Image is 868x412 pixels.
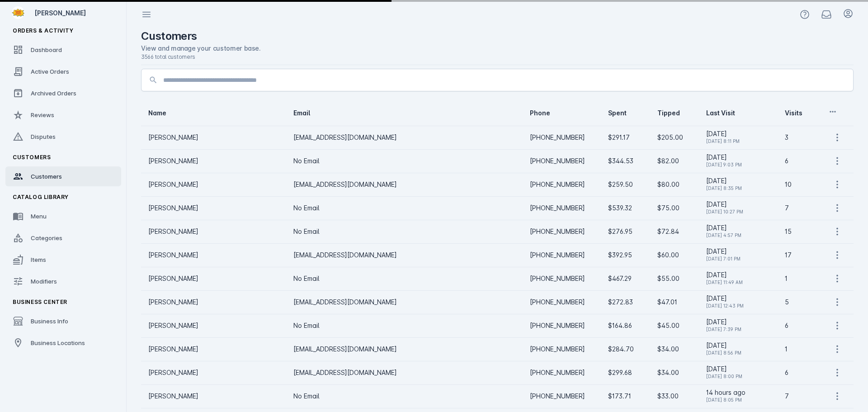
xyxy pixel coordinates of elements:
div: [DATE] [706,293,770,311]
span: Customers [13,154,51,161]
div: Last Visit [706,109,770,118]
span: Archived Orders [31,90,76,97]
td: 7 [778,384,821,408]
td: No Email [286,220,523,243]
td: [PHONE_NUMBER] [523,314,601,337]
div: 3566 total customers [141,53,854,61]
td: [PHONE_NUMBER] [523,243,601,267]
td: [EMAIL_ADDRESS][DOMAIN_NAME] [286,290,523,314]
a: Business Info [5,311,121,331]
td: No Email [286,267,523,290]
div: 14 hours ago [706,387,770,405]
span: Items [31,256,46,263]
div: [DATE] 10:27 PM [706,206,770,217]
td: $164.86 [601,314,650,337]
td: [PERSON_NAME] [141,384,286,408]
a: Items [5,250,121,270]
a: Archived Orders [5,83,121,103]
a: Categories [5,228,121,248]
td: 6 [778,149,821,173]
span: Categories [31,234,62,242]
div: [DATE] 4:57 PM [706,230,770,241]
td: 3 [778,126,821,149]
td: $34.00 [650,361,699,384]
td: [PHONE_NUMBER] [523,149,601,173]
td: $272.83 [601,290,650,314]
div: Phone [530,109,594,118]
td: [PERSON_NAME] [141,267,286,290]
div: [DATE] 11:49 AM [706,277,770,288]
span: Reviews [31,111,54,118]
td: [PERSON_NAME] [141,337,286,361]
td: 6 [778,361,821,384]
div: [DATE] [706,199,770,217]
td: [PHONE_NUMBER] [523,290,601,314]
a: Modifiers [5,271,121,291]
td: $47.01 [650,290,699,314]
a: Dashboard [5,40,121,60]
td: [PERSON_NAME] [141,126,286,149]
div: Name [148,109,279,118]
span: Menu [31,213,47,220]
td: $60.00 [650,243,699,267]
div: Visits [785,109,814,118]
td: $284.70 [601,337,650,361]
div: Name [148,109,166,118]
td: $344.53 [601,149,650,173]
td: [EMAIL_ADDRESS][DOMAIN_NAME] [286,126,523,149]
td: [PHONE_NUMBER] [523,126,601,149]
div: [DATE] 8:35 PM [706,183,770,194]
div: Tipped [657,109,692,118]
div: [DATE] [706,175,770,194]
div: Phone [530,109,550,118]
td: [PHONE_NUMBER] [523,361,601,384]
span: Dashboard [31,46,62,53]
td: [PHONE_NUMBER] [523,173,601,196]
h2: Customers [141,29,197,43]
div: [DATE] 8:00 PM [706,371,770,382]
div: View and manage your customer base. [141,43,854,53]
td: No Email [286,149,523,173]
td: $291.17 [601,126,650,149]
td: $299.68 [601,361,650,384]
div: [DATE] 12:43 PM [706,300,770,311]
div: [DATE] [706,152,770,170]
div: Last Visit [706,109,735,118]
span: Customers [31,173,62,180]
td: $55.00 [650,267,699,290]
td: 17 [778,243,821,267]
td: $392.95 [601,243,650,267]
td: $539.32 [601,196,650,220]
td: [EMAIL_ADDRESS][DOMAIN_NAME] [286,361,523,384]
td: 7 [778,196,821,220]
td: $80.00 [650,173,699,196]
td: [PHONE_NUMBER] [523,337,601,361]
div: [DATE] [706,223,770,241]
a: Menu [5,206,121,226]
td: No Email [286,314,523,337]
div: Email [293,109,310,118]
td: $34.00 [650,337,699,361]
div: [DATE] [706,270,770,288]
td: No Email [286,384,523,408]
div: [DATE] 8:05 PM [706,394,770,405]
a: Active Orders [5,62,121,81]
td: $205.00 [650,126,699,149]
td: [EMAIL_ADDRESS][DOMAIN_NAME] [286,173,523,196]
td: 10 [778,173,821,196]
span: Disputes [31,133,56,140]
span: Modifiers [31,278,57,285]
div: [DATE] [706,128,770,147]
td: [EMAIL_ADDRESS][DOMAIN_NAME] [286,337,523,361]
div: [DATE] 8:11 PM [706,136,770,147]
td: 1 [778,337,821,361]
span: Business Info [31,317,68,325]
td: [EMAIL_ADDRESS][DOMAIN_NAME] [286,243,523,267]
td: [PERSON_NAME] [141,243,286,267]
td: [PERSON_NAME] [141,173,286,196]
td: $467.29 [601,267,650,290]
div: Spent [608,109,642,118]
td: $75.00 [650,196,699,220]
td: [PERSON_NAME] [141,149,286,173]
td: 1 [778,267,821,290]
